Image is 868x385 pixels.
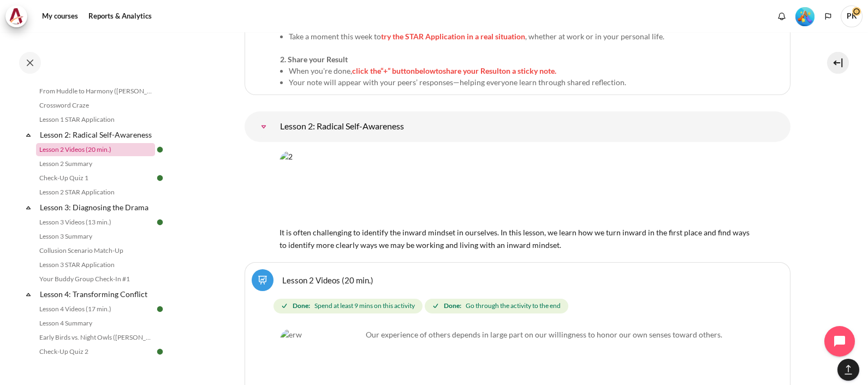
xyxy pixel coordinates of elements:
a: Lesson 1 STAR Application [36,113,155,126]
p: Our experience of others depends in large part on our willingness to honor our own senses toward ... [280,329,755,340]
a: Lesson 4: Transforming Conflict [38,287,155,301]
a: Lesson 4 Videos (17 min.) [36,303,155,316]
a: Lesson 4 Summary [36,317,155,330]
a: Check-Up Quiz 2 [36,345,155,358]
span: to [436,66,443,75]
span: Your note will appear with your peers’ responses—helping everyone learn through shared reflection. [289,78,626,87]
a: Lesson 3 Summary [36,230,155,243]
a: Lesson 2: Radical Self-Awareness [253,116,275,138]
img: Done [155,173,165,183]
div: Show notification window with no new notifications [774,8,790,25]
a: Early Birds vs. Night Owls ([PERSON_NAME]'s Story) [36,331,155,344]
span: Collapse [23,289,34,300]
a: Lesson 2 STAR Application [36,186,155,199]
strong: Done: [444,301,461,311]
span: Take a moment this week to , whether at work or in your personal life. [289,32,664,41]
img: Done [155,347,165,357]
a: Lesson 2 Videos (20 min.) [282,275,373,285]
img: Architeck [9,8,24,25]
span: “+” button [381,66,415,75]
img: Done [155,304,165,314]
a: Collusion Scenario Match-Up [36,244,155,257]
span: click the [352,66,381,75]
a: User menu [841,5,863,27]
button: Languages [820,8,836,25]
a: From Huddle to Harmony ([PERSON_NAME]'s Story) [36,85,155,98]
strong: 2. Share your Result [280,55,348,64]
span: Go through the activity to the end [466,301,561,311]
strong: Done: [293,301,310,311]
a: Crossword Craze [36,99,155,112]
a: Check-Up Quiz 1 [36,171,155,185]
a: Your Buddy Group Check-In #1 [36,273,155,286]
a: Lesson 3 Videos (13 min.) [36,216,155,229]
img: Done [155,217,165,227]
span: It is often challenging to identify the inward mindset in ourselves. In this lesson, we learn how... [280,216,756,250]
span: PK [841,5,863,27]
button: [[backtotopbutton]] [837,359,859,381]
span: Collapse [23,202,34,213]
div: Completion requirements for Lesson 2 Videos (20 min.) [274,297,766,316]
span: When you're done, [289,66,352,75]
span: share your Result [443,66,502,75]
a: Lesson 2 Summary [36,157,155,170]
span: Collapse [23,129,34,140]
span: below [415,66,436,75]
a: Lesson 2 Videos (20 min.) [36,143,155,156]
img: Done [155,145,165,155]
span: try the STAR Application in a real situation [381,32,525,41]
a: Reports & Analytics [85,5,156,27]
a: Architeck Architeck [5,5,33,27]
a: Lesson 2: Radical Self-Awareness [38,127,155,142]
a: My courses [38,5,82,27]
span: Spend at least 9 mins on this activity [314,301,415,311]
a: Lesson 3 STAR Application [36,258,155,271]
img: 2 [280,151,756,225]
img: Level #5 [795,7,815,26]
a: Lesson 3: Diagnosing the Drama [38,200,155,215]
span: on a sticky note. [502,66,556,75]
div: Level #5 [795,6,815,26]
a: Level #5 [791,6,819,26]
